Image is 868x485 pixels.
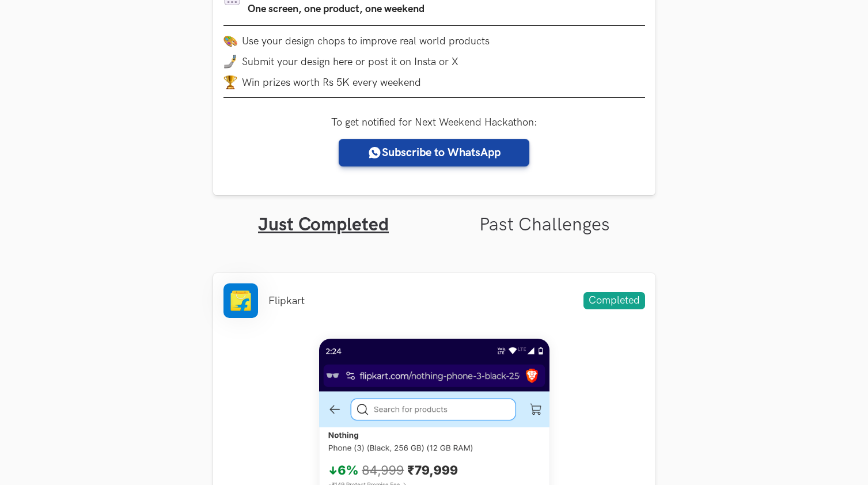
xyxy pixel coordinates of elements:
[479,214,610,236] a: Past Challenges
[223,75,237,89] img: trophy.png
[223,34,237,48] img: palette.png
[258,214,389,236] a: Just Completed
[213,195,655,236] ul: Tabs Interface
[331,116,537,128] label: To get notified for Next Weekend Hackathon:
[248,1,428,17] h3: One screen, one product, one weekend
[242,56,458,68] span: Submit your design here or post it on Insta or X
[223,34,645,48] li: Use your design chops to improve real world products
[223,75,645,89] li: Win prizes worth Rs 5K every weekend
[268,295,305,307] li: Flipkart
[223,55,237,69] img: mobile-in-hand.png
[583,292,645,309] span: Completed
[339,139,529,166] a: Subscribe to WhatsApp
